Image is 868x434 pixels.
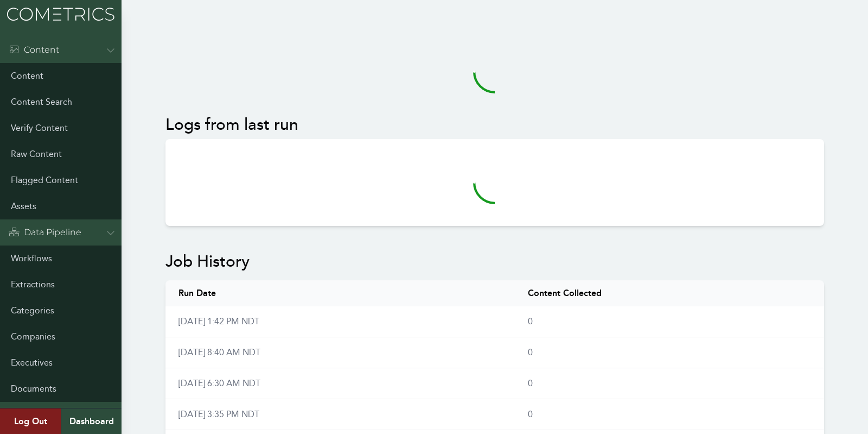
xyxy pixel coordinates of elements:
th: Content Collected [515,280,824,306]
a: Dashboard [61,408,122,434]
h2: Logs from last run [165,115,824,135]
h2: Job History [165,252,824,272]
div: Content [9,43,59,56]
th: Run Date [165,280,515,306]
td: 0 [515,337,824,368]
svg: audio-loading [473,50,516,93]
svg: audio-loading [473,161,516,204]
div: Data Pipeline [9,226,81,239]
a: [DATE] 6:30 AM NDT [178,378,260,388]
td: 0 [515,306,824,337]
a: [DATE] 8:40 AM NDT [178,347,260,357]
a: [DATE] 3:35 PM NDT [178,409,259,419]
a: [DATE] 1:42 PM NDT [178,316,259,326]
td: 0 [515,399,824,430]
td: 0 [515,368,824,399]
